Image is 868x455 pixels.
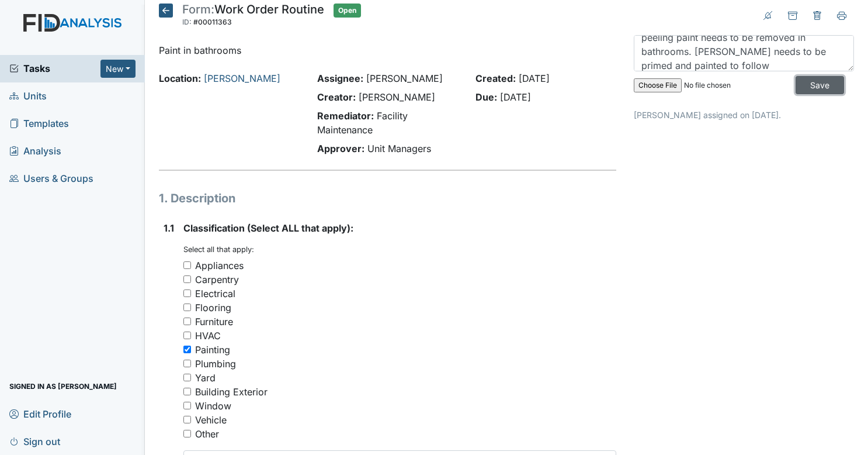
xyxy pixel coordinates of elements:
[9,432,60,450] span: Sign out
[195,343,230,357] div: Painting
[195,357,236,371] div: Plumbing
[359,91,435,103] span: [PERSON_NAME]
[9,61,100,75] a: Tasks
[182,4,324,29] div: Work Order Routine
[183,388,191,395] input: Building Exterior
[475,91,497,103] strong: Due:
[9,405,71,423] span: Edit Profile
[317,143,364,154] strong: Approver:
[317,91,356,103] strong: Creator:
[519,73,550,84] span: [DATE]
[9,115,69,133] span: Templates
[183,416,191,423] input: Vehicle
[317,110,374,122] strong: Remediator:
[183,275,191,283] input: Carpentry
[9,142,61,160] span: Analysis
[183,222,353,234] span: Classification (Select ALL that apply):
[183,245,254,254] small: Select all that apply:
[9,87,47,105] span: Units
[183,318,191,325] input: Furniture
[195,315,233,329] div: Furniture
[195,273,239,287] div: Carpentry
[195,399,231,413] div: Window
[500,91,531,103] span: [DATE]
[183,332,191,339] input: HVAC
[195,329,221,343] div: HVAC
[183,360,191,367] input: Plumbing
[100,60,136,78] button: New
[195,371,216,385] div: Yard
[367,143,431,154] span: Unit Managers
[183,346,191,353] input: Painting
[195,385,268,399] div: Building Exterior
[634,109,854,121] p: [PERSON_NAME] assigned on [DATE].
[182,2,214,16] span: Form:
[183,304,191,311] input: Flooring
[183,430,191,437] input: Other
[334,4,361,18] span: Open
[9,170,93,188] span: Users & Groups
[159,73,201,84] strong: Location:
[475,73,516,84] strong: Created:
[195,413,227,427] div: Vehicle
[183,261,191,269] input: Appliances
[366,73,443,84] span: [PERSON_NAME]
[193,18,232,26] span: #00011363
[796,76,844,94] input: Save
[183,289,191,297] input: Electrical
[164,221,174,235] label: 1.1
[9,377,117,395] span: Signed in as [PERSON_NAME]
[195,258,244,273] div: Appliances
[195,427,219,441] div: Other
[195,287,235,301] div: Electrical
[183,374,191,381] input: Yard
[204,73,280,84] a: [PERSON_NAME]
[183,402,191,409] input: Window
[195,301,231,315] div: Flooring
[317,73,363,84] strong: Assignee:
[159,43,617,57] p: Paint in bathrooms
[182,18,192,26] span: ID:
[159,189,617,207] h1: 1. Description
